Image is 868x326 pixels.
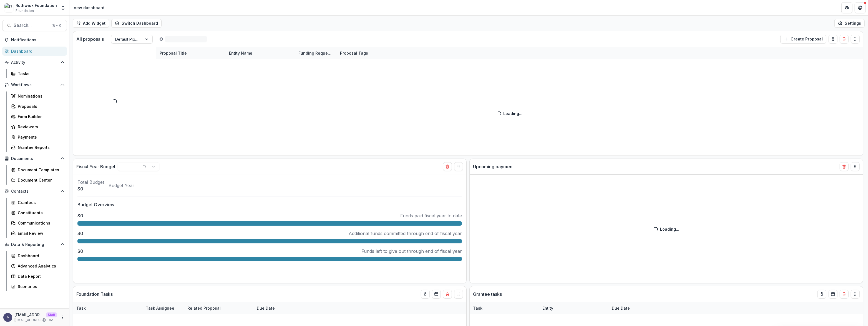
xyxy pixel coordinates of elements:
button: Drag [454,290,463,299]
p: Budget Year [109,182,134,189]
a: Grantees [9,198,67,207]
nav: breadcrumb [72,4,107,12]
button: Settings [834,19,865,28]
p: Budget Overview [77,201,462,208]
a: Document Center [9,175,67,185]
span: Foundation [16,8,34,13]
a: Data Report [9,272,67,281]
button: Search... [2,20,67,31]
div: Scenarios [18,284,62,289]
div: Communications [18,220,62,226]
div: Form Builder [18,114,62,119]
a: Document Templates [9,165,67,174]
p: [EMAIL_ADDRESS][DOMAIN_NAME] [14,318,57,323]
img: Ruthwick Foundation [4,3,13,12]
button: Calendar [432,290,441,299]
a: Dashboard [2,47,67,56]
div: Dashboard [18,253,62,259]
p: Funds paid fiscal year to date [400,212,462,219]
button: Partners [841,2,852,13]
button: Open Data & Reporting [2,240,67,249]
div: new dashboard [74,5,104,11]
div: Nominations [18,93,62,99]
div: Dashboard [11,48,62,54]
div: Reviewers [18,124,62,130]
a: Constituents [9,208,67,217]
a: Grantee Reports [9,143,67,152]
div: Grantees [18,200,62,205]
p: $0 [77,230,83,237]
button: Switch Dashboard [111,19,162,28]
span: Documents [11,156,58,161]
div: Document Center [18,177,62,183]
a: Scenarios [9,282,67,291]
a: Dashboard [9,251,67,260]
a: Email Review [9,229,67,238]
p: Staff [46,312,57,317]
button: Open Documents [2,154,67,163]
span: Activity [11,60,58,65]
p: All proposals [76,36,104,42]
button: Get Help [855,2,866,13]
a: Reviewers [9,122,67,131]
div: Proposals [18,103,62,109]
p: Foundation Tasks [76,291,113,297]
div: Payments [18,134,62,140]
span: Notifications [11,38,65,42]
button: Calendar [829,290,837,299]
button: Delete card [840,35,849,44]
p: $0 [77,185,104,192]
div: ⌘ + K [51,22,62,29]
button: toggle-assigned-to-me [421,290,430,299]
span: Contacts [11,189,58,194]
span: Data & Reporting [11,242,58,247]
div: Tasks [18,71,62,77]
p: Funds left to give out through end of fiscal year [361,248,462,254]
button: Delete card [840,162,849,171]
a: Nominations [9,91,67,101]
div: Advanced Analytics [18,263,62,269]
a: Form Builder [9,112,67,121]
a: Proposals [9,102,67,111]
button: Drag [851,290,860,299]
div: Grantee Reports [18,144,62,150]
div: Constituents [18,210,62,216]
button: Delete card [443,290,452,299]
button: toggle-assigned-to-me [817,290,826,299]
p: Upcoming payment [473,163,514,170]
div: adhitya@trytemelio.com [7,315,9,319]
button: Delete card [443,162,452,171]
button: Add Widget [73,19,109,28]
p: Fiscal Year Budget [76,163,115,170]
span: Workflows [11,83,58,87]
button: Drag [851,162,860,171]
button: toggle-assigned-to-me [829,35,837,44]
button: Delete card [840,290,849,299]
p: Grantee tasks [473,291,502,297]
a: Communications [9,218,67,228]
button: Notifications [2,35,67,44]
button: Drag [454,162,463,171]
div: Email Review [18,230,62,236]
button: Open Activity [2,58,67,67]
div: Document Templates [18,167,62,173]
button: More [59,314,66,321]
a: Tasks [9,69,67,78]
div: Ruthwick Foundation [16,2,57,8]
a: Payments [9,133,67,142]
p: Additional funds committed through end of fiscal year [349,230,462,237]
button: Open Contacts [2,187,67,196]
p: $0 [77,212,83,219]
div: Data Report [18,273,62,279]
p: [EMAIL_ADDRESS][DOMAIN_NAME] [14,312,44,318]
button: Open Workflows [2,80,67,89]
button: Drag [851,35,860,44]
button: Open entity switcher [59,2,67,13]
p: Total Budget [77,179,104,185]
p: $0 [77,248,83,254]
span: Search... [14,23,49,28]
a: Advanced Analytics [9,261,67,271]
button: Create Proposal [780,35,826,44]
